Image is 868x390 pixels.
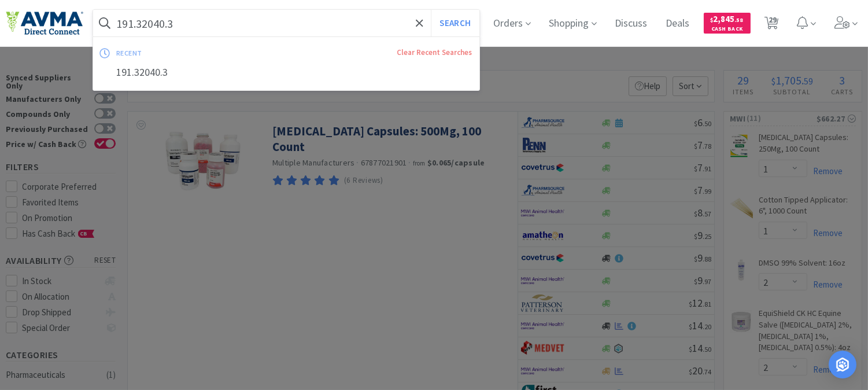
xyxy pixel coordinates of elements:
span: . 58 [735,16,744,24]
a: $2,845.58Cash Back [704,8,751,39]
div: 191.32040.3 [93,62,479,83]
div: recent [116,44,269,62]
a: 29 [760,20,784,30]
span: Cash Back [711,26,744,34]
a: Clear Recent Searches [397,47,472,57]
button: Search [431,10,479,36]
a: Deals [662,19,695,29]
img: e4e33dab9f054f5782a47901c742baa9_102.png [6,11,83,35]
span: 2,845 [711,13,744,24]
div: Open Intercom Messenger [829,351,856,378]
span: $ [711,16,714,24]
input: Search by item, sku, manufacturer, ingredient, size... [93,10,479,36]
a: Discuss [611,19,652,29]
